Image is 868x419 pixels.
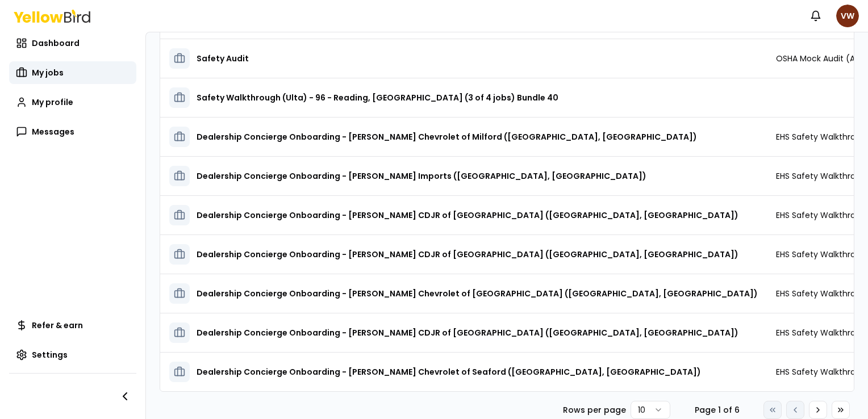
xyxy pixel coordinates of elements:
h3: Dealership Concierge Onboarding - [PERSON_NAME] Chevrolet of Milford ([GEOGRAPHIC_DATA], [GEOGRAP... [197,127,697,147]
h3: Dealership Concierge Onboarding - [PERSON_NAME] Chevrolet of [GEOGRAPHIC_DATA] ([GEOGRAPHIC_DATA]... [197,283,758,304]
a: Refer & earn [9,314,136,337]
div: Page 1 of 6 [688,404,745,416]
a: My jobs [9,61,136,84]
h3: Dealership Concierge Onboarding - [PERSON_NAME] Imports ([GEOGRAPHIC_DATA], [GEOGRAPHIC_DATA]) [197,166,646,186]
span: Messages [32,126,74,137]
a: My profile [9,91,136,114]
a: Dashboard [9,32,136,55]
span: My profile [32,97,73,108]
h3: Dealership Concierge Onboarding - [PERSON_NAME] Chevrolet of Seaford ([GEOGRAPHIC_DATA], [GEOGRAP... [197,362,701,382]
a: Settings [9,343,136,366]
span: Dashboard [32,37,80,49]
span: VW [836,5,859,27]
h3: Dealership Concierge Onboarding - [PERSON_NAME] CDJR of [GEOGRAPHIC_DATA] ([GEOGRAPHIC_DATA], [GE... [197,205,738,225]
span: My jobs [32,67,64,78]
h3: Safety Audit [197,48,249,69]
h3: Safety Walkthrough (Ulta) - 96 - Reading, [GEOGRAPHIC_DATA] (3 of 4 jobs) Bundle 40 [197,87,558,108]
a: Messages [9,120,136,143]
span: Settings [32,349,68,361]
h3: Dealership Concierge Onboarding - [PERSON_NAME] CDJR of [GEOGRAPHIC_DATA] ([GEOGRAPHIC_DATA], [GE... [197,244,738,265]
h3: Dealership Concierge Onboarding - [PERSON_NAME] CDJR of [GEOGRAPHIC_DATA] ([GEOGRAPHIC_DATA], [GE... [197,322,738,343]
span: Refer & earn [32,320,83,331]
p: Rows per page [563,404,626,416]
